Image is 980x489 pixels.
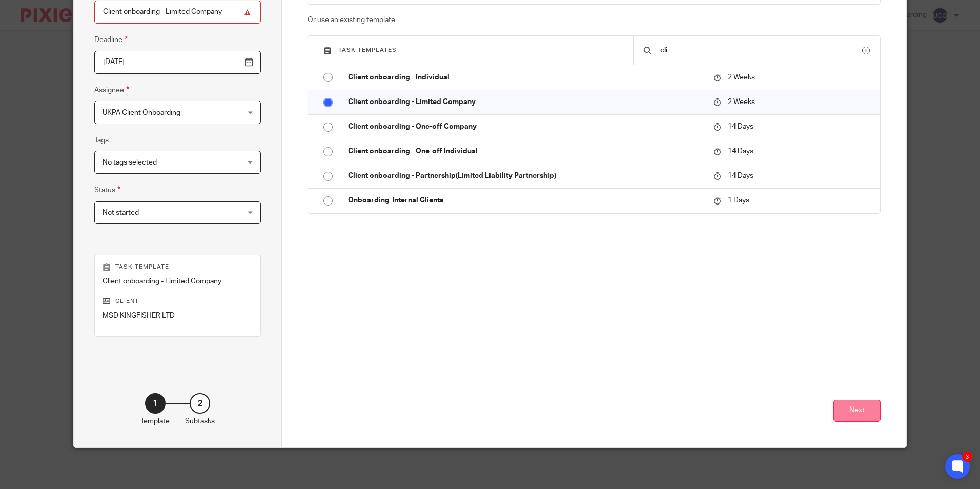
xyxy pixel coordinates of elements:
[728,197,749,204] span: 1 Days
[728,123,753,130] span: 14 Days
[94,1,261,24] input: Task name
[833,400,881,422] button: Next
[338,47,397,53] span: Task templates
[348,97,703,107] p: Client onboarding - Limited Company
[348,171,703,181] p: Client onboarding - Partnership(Limited Liability Partnership)
[308,15,880,25] p: Or use an existing template
[185,416,215,426] p: Subtasks
[103,109,180,116] span: UKPA Client Onboarding
[348,195,703,206] p: Onboarding-Internal Clients
[103,159,157,166] span: No tags selected
[94,184,120,196] label: Status
[728,74,755,81] span: 2 Weeks
[140,416,170,426] p: Template
[103,209,139,216] span: Not started
[962,452,972,462] div: 3
[94,135,109,146] label: Tags
[348,72,703,83] p: Client onboarding - Individual
[728,98,755,106] span: 2 Weeks
[94,84,129,96] label: Assignee
[659,45,862,56] input: Search...
[94,34,128,46] label: Deadline
[103,297,253,305] p: Client
[348,121,703,132] p: Client onboarding - One-off Company
[103,263,253,271] p: Task template
[728,172,753,179] span: 14 Days
[94,51,261,74] input: Pick a date
[728,148,753,155] span: 14 Days
[103,311,253,321] p: MSD KINGFISHER LTD
[348,146,703,156] p: Client onboarding - One-off Individual
[103,276,253,287] p: Client onboarding - Limited Company
[190,393,210,414] div: 2
[145,393,166,414] div: 1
